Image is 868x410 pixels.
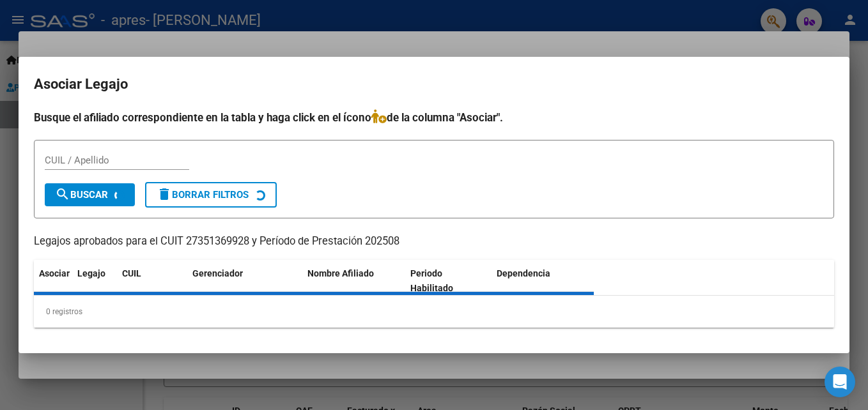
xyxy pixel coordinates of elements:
[492,260,594,302] datatable-header-cell: Dependencia
[34,296,834,328] div: 0 registros
[45,183,135,206] button: Buscar
[39,268,70,278] span: Asociar
[410,268,453,293] span: Periodo Habilitado
[55,186,70,202] mat-icon: search
[497,268,550,278] span: Dependencia
[34,109,834,126] h4: Busque el afiliado correspondiente en la tabla y haga click en el ícono de la columna "Asociar".
[302,260,405,302] datatable-header-cell: Nombre Afiliado
[55,189,108,201] span: Buscar
[34,234,834,250] p: Legajos aprobados para el CUIT 27351369928 y Período de Prestación 202508
[187,260,302,302] datatable-header-cell: Gerenciador
[307,268,374,278] span: Nombre Afiliado
[825,367,855,397] div: Open Intercom Messenger
[192,268,243,278] span: Gerenciador
[122,268,141,278] span: CUIL
[72,260,117,302] datatable-header-cell: Legajo
[157,186,172,202] mat-icon: delete
[157,189,249,201] span: Borrar Filtros
[77,268,105,278] span: Legajo
[405,260,492,302] datatable-header-cell: Periodo Habilitado
[34,72,834,96] h2: Asociar Legajo
[117,260,187,302] datatable-header-cell: CUIL
[145,182,277,208] button: Borrar Filtros
[34,260,72,302] datatable-header-cell: Asociar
